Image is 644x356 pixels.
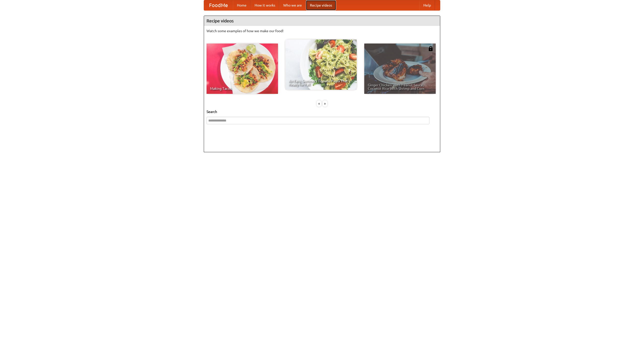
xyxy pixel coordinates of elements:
a: Home [233,0,251,10]
a: Recipe videos [306,0,336,10]
a: Who we are [279,0,306,10]
a: Making Tacos [207,44,278,94]
span: Making Tacos [210,87,274,90]
a: Help [419,0,435,10]
span: An Easy, Summery Tomato Pasta That's Ready for Fall [289,79,353,86]
div: » [323,100,327,107]
a: How it works [251,0,279,10]
h5: Search [207,109,437,114]
a: An Easy, Summery Tomato Pasta That's Ready for Fall [285,39,357,90]
h4: Recipe videos [204,16,440,26]
p: Watch some examples of how we make our food! [207,28,437,33]
img: 483408.png [428,46,433,51]
div: « [317,100,321,107]
a: FoodMe [204,0,233,10]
